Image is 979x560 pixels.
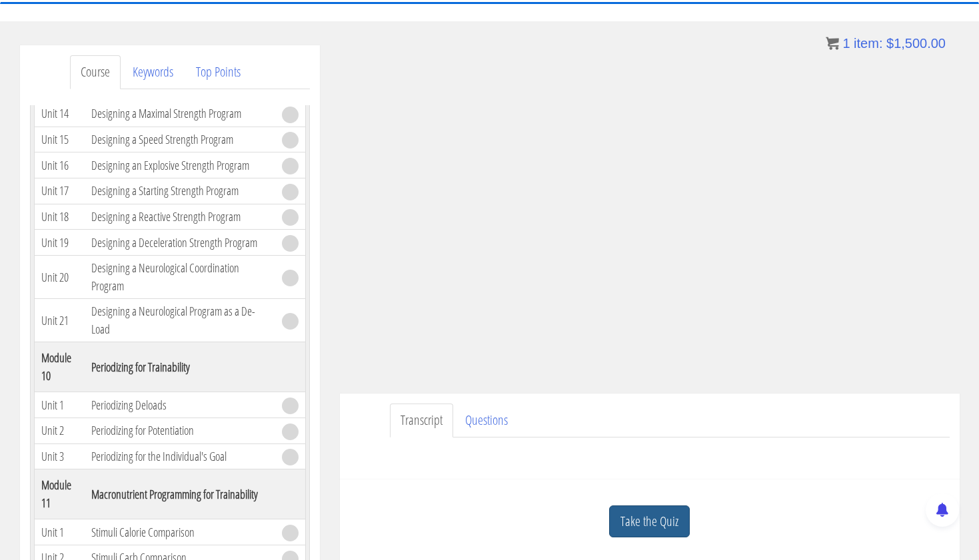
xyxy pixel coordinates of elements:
td: Designing an Explosive Strength Program [85,152,275,178]
span: $ [886,36,894,51]
td: Periodizing for the Individual's Goal [85,443,275,469]
td: Designing a Neurological Program as a De-Load [85,299,275,342]
img: icon11.png [826,37,839,50]
td: Designing a Reactive Strength Program [85,204,275,230]
span: item: [854,36,882,51]
td: Unit 1 [34,392,85,418]
a: Questions [455,404,518,437]
td: Unit 15 [34,127,85,152]
td: Unit 2 [34,418,85,443]
td: Stimuli Calorie Comparison [85,519,275,545]
td: Designing a Maximal Strength Program [85,101,275,127]
td: Unit 20 [34,256,85,299]
td: Designing a Speed Strength Program [85,127,275,152]
td: Unit 16 [34,152,85,178]
bdi: 1,500.00 [886,36,946,51]
a: 1 item: $1,500.00 [826,36,946,51]
a: Course [70,55,121,89]
th: Module 11 [34,469,85,519]
td: Designing a Starting Strength Program [85,178,275,204]
td: Unit 19 [34,230,85,256]
td: Unit 3 [34,443,85,469]
td: Designing a Neurological Coordination Program [85,256,275,299]
th: Periodizing for Trainability [85,342,275,392]
td: Periodizing Deloads [85,392,275,418]
td: Unit 18 [34,204,85,230]
span: 1 [842,36,850,51]
td: Unit 14 [34,101,85,127]
a: Top Points [185,55,251,89]
td: Unit 1 [34,519,85,545]
td: Unit 21 [34,299,85,342]
td: Unit 17 [34,178,85,204]
td: Designing a Deceleration Strength Program [85,230,275,256]
th: Macronutrient Programming for Trainability [85,469,275,519]
a: Take the Quiz [609,505,690,538]
a: Transcript [390,404,453,437]
td: Periodizing for Potentiation [85,418,275,443]
a: Keywords [122,55,184,89]
th: Module 10 [34,342,85,392]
